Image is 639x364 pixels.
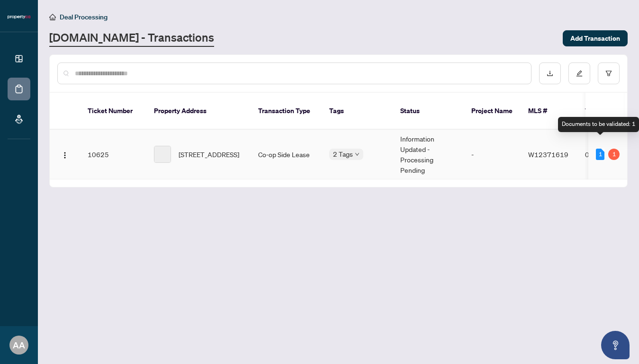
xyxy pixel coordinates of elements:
[333,149,353,160] span: 2 Tags
[570,31,620,46] span: Add Transaction
[568,62,590,84] button: edit
[576,70,583,77] span: edit
[596,149,604,160] div: 1
[322,93,393,130] th: Tags
[49,14,56,20] span: home
[8,14,30,20] img: logo
[539,62,561,84] button: download
[251,130,322,179] td: Co-op Side Lease
[528,150,568,159] span: W12371619
[598,62,620,84] button: filter
[608,149,620,160] div: 1
[80,130,146,179] td: 10625
[393,93,464,130] th: Status
[464,130,521,179] td: -
[521,93,577,130] th: MLS #
[563,30,628,46] button: Add Transaction
[57,147,72,162] button: Logo
[464,93,521,130] th: Project Name
[179,149,239,160] span: [STREET_ADDRESS]
[601,331,630,359] button: Open asap
[61,151,69,159] img: Logo
[251,93,322,130] th: Transaction Type
[146,93,251,130] th: Property Address
[393,130,464,179] td: Information Updated - Processing Pending
[547,70,553,77] span: download
[13,338,25,352] span: AA
[49,30,214,47] a: [DOMAIN_NAME] - Transactions
[558,117,639,132] div: Documents to be validated: 1
[60,13,108,21] span: Deal Processing
[355,152,360,157] span: down
[80,93,146,130] th: Ticket Number
[605,70,612,77] span: filter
